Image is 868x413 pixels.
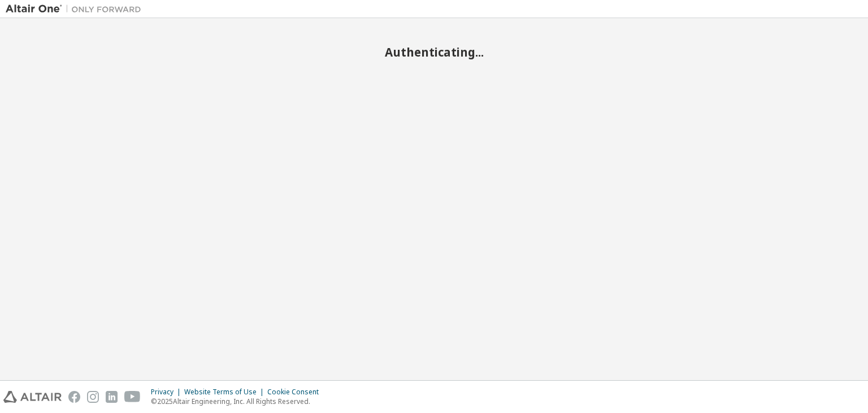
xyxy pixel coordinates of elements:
[68,391,80,403] img: facebook.svg
[184,388,267,397] div: Website Terms of Use
[106,391,118,403] img: linkedin.svg
[267,388,325,397] div: Cookie Consent
[124,391,141,403] img: youtube.svg
[6,3,147,15] img: Altair One
[3,391,62,403] img: altair_logo.svg
[151,388,184,397] div: Privacy
[151,397,325,406] p: © 2025 Altair Engineering, Inc. All Rights Reserved.
[6,45,862,59] h2: Authenticating...
[87,391,99,403] img: instagram.svg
